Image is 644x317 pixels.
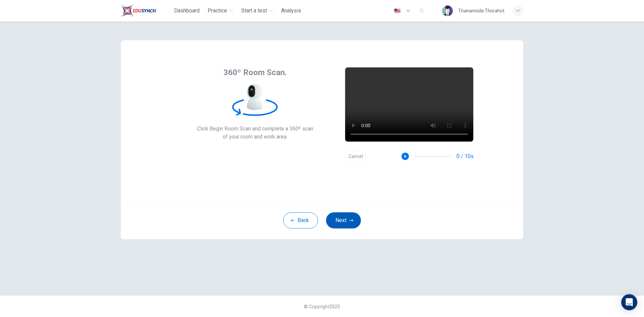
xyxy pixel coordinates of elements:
span: Start a test [241,7,267,15]
span: 0 / 10s [457,152,474,160]
a: Train Test logo [121,4,171,17]
button: Dashboard [171,5,202,17]
span: Practice [208,7,227,15]
button: Next [326,212,361,228]
button: Analysis [278,5,304,17]
button: Cancel [345,150,366,163]
button: Back [283,212,318,228]
span: Dashboard [174,7,200,15]
span: of your room and work area. [197,133,313,141]
img: Train Test logo [121,4,156,17]
button: Start a test [238,5,276,17]
div: Thanannida Thorahot [458,7,504,15]
img: en [393,8,401,13]
span: 360º Room Scan. [223,67,287,78]
span: © Copyright 2025 [304,304,340,309]
span: Analysis [281,7,301,15]
button: Practice [205,5,236,17]
div: Open Intercom Messenger [621,294,637,310]
img: Profile picture [442,5,453,16]
span: Click Begin Room Scan and complete a 360º scan [197,125,313,133]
